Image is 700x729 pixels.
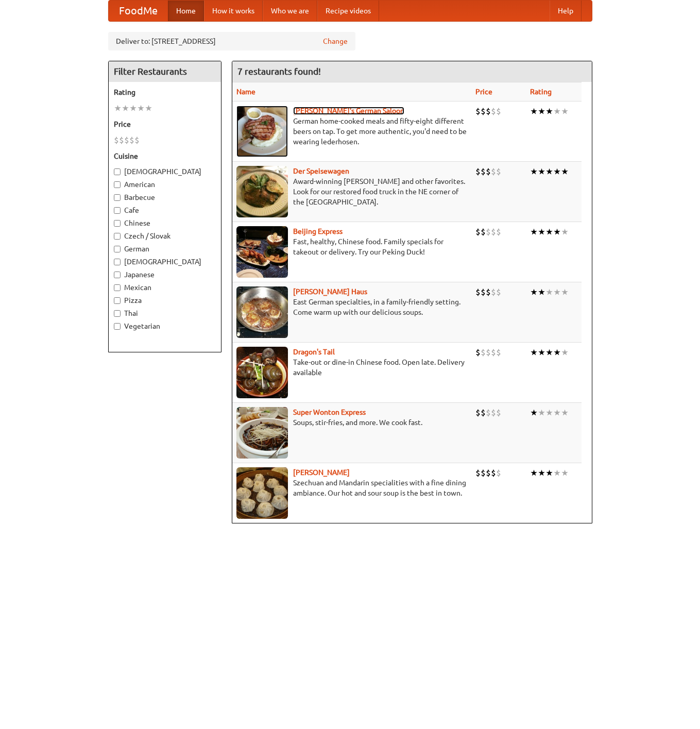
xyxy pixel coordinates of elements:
a: Name [236,88,255,96]
li: ★ [553,166,561,177]
li: ★ [545,347,553,358]
li: ★ [129,103,137,114]
h5: Rating [114,87,216,97]
li: $ [496,226,501,238]
li: ★ [530,407,538,418]
img: esthers.jpg [236,106,288,157]
li: $ [491,347,496,358]
input: Chinese [114,220,121,227]
li: ★ [538,467,545,479]
li: $ [496,467,501,479]
li: $ [491,467,496,479]
b: [PERSON_NAME]'s German Saloon [293,107,404,115]
li: $ [486,286,491,298]
li: $ [124,134,129,146]
label: Mexican [114,282,216,293]
li: ★ [561,347,569,358]
li: $ [114,134,119,146]
li: ★ [553,407,561,418]
label: Barbecue [114,192,216,202]
a: Der Speisewagen [293,167,349,175]
li: ★ [553,106,561,117]
input: Barbecue [114,194,121,201]
label: Czech / Slovak [114,231,216,241]
li: ★ [545,106,553,117]
li: ★ [122,103,129,114]
li: ★ [545,226,553,238]
img: superwonton.jpg [236,407,288,459]
li: ★ [553,347,561,358]
label: American [114,179,216,190]
li: ★ [530,467,538,479]
img: beijing.jpg [236,226,288,278]
input: American [114,181,121,188]
li: ★ [145,103,152,114]
p: Take-out or dine-in Chinese food. Open late. Delivery available [236,357,467,378]
li: $ [491,407,496,418]
h5: Cuisine [114,151,216,161]
li: $ [491,226,496,238]
li: ★ [538,286,545,298]
li: ★ [561,106,569,117]
a: Dragon's Tail [293,348,335,356]
input: Czech / Slovak [114,233,121,240]
li: $ [119,134,124,146]
li: $ [481,166,486,177]
li: $ [486,226,491,238]
label: Thai [114,308,216,318]
div: Deliver to: [STREET_ADDRESS] [108,32,355,50]
li: $ [496,286,501,298]
li: $ [486,347,491,358]
li: $ [129,134,134,146]
li: ★ [545,407,553,418]
li: ★ [553,286,561,298]
label: Chinese [114,218,216,228]
p: Soups, stir-fries, and more. We cook fast. [236,417,467,428]
li: ★ [553,226,561,238]
li: $ [481,407,486,418]
p: East German specialties, in a family-friendly setting. Come warm up with our delicious soups. [236,297,467,317]
a: Who we are [263,1,317,21]
b: Super Wonton Express [293,408,366,416]
li: $ [475,347,481,358]
a: FoodMe [109,1,168,21]
li: ★ [538,407,545,418]
a: How it works [204,1,263,21]
li: $ [491,106,496,117]
li: ★ [530,347,538,358]
p: German home-cooked meals and fifty-eight different beers on tap. To get more authentic, you'd nee... [236,116,467,147]
label: Vegetarian [114,321,216,331]
h4: Filter Restaurants [109,61,221,82]
li: $ [496,407,501,418]
li: $ [481,226,486,238]
input: German [114,246,121,252]
li: ★ [137,103,145,114]
input: Thai [114,310,121,317]
input: Mexican [114,284,121,291]
li: ★ [530,106,538,117]
p: Szechuan and Mandarin specialities with a fine dining ambiance. Our hot and sour soup is the best... [236,478,467,498]
a: [PERSON_NAME] [293,468,350,477]
li: $ [481,347,486,358]
li: $ [475,407,481,418]
li: ★ [545,286,553,298]
img: shandong.jpg [236,467,288,519]
ng-pluralize: 7 restaurants found! [237,66,321,76]
li: $ [486,166,491,177]
li: $ [134,134,140,146]
li: $ [486,106,491,117]
li: ★ [530,286,538,298]
label: German [114,244,216,254]
li: $ [486,407,491,418]
li: $ [496,347,501,358]
label: Japanese [114,269,216,280]
li: ★ [561,226,569,238]
li: ★ [545,467,553,479]
li: $ [491,166,496,177]
h5: Price [114,119,216,129]
input: Vegetarian [114,323,121,330]
p: Fast, healthy, Chinese food. Family specials for takeout or delivery. Try our Peking Duck! [236,236,467,257]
